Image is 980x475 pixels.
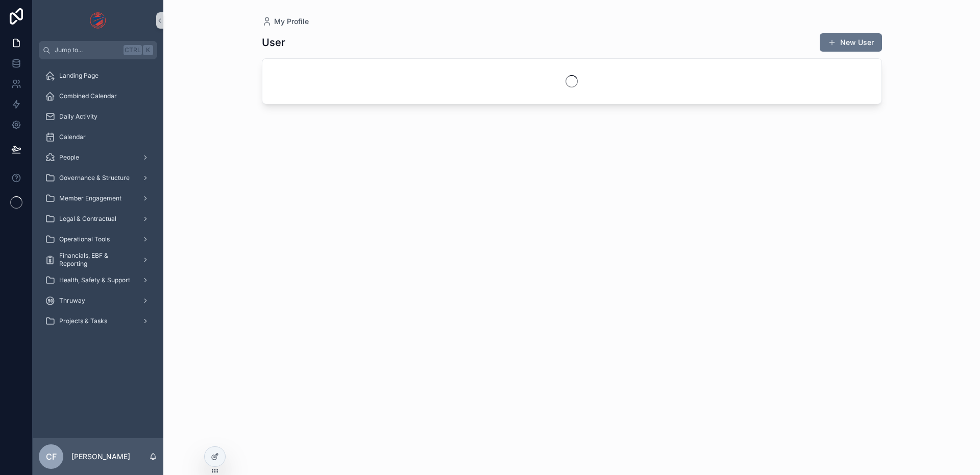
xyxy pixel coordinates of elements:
[46,450,57,463] span: CF
[262,16,309,27] a: My Profile
[59,235,110,243] span: Operational Tools
[39,230,157,248] a: Operational Tools
[59,317,107,325] span: Projects & Tasks
[59,276,130,284] span: Health, Safety & Support
[144,46,152,54] span: K
[59,174,130,182] span: Governance & Structure
[59,194,121,202] span: Member Engagement
[820,33,882,52] button: New User
[39,312,157,330] a: Projects & Tasks
[59,133,86,141] span: Calendar
[39,169,157,187] a: Governance & Structure
[39,41,157,59] button: Jump to...CtrlK
[39,271,157,289] a: Health, Safety & Support
[59,215,116,223] span: Legal & Contractual
[59,297,85,305] span: Thruway
[33,59,163,344] div: scrollable content
[59,112,97,121] span: Daily Activity
[39,66,157,85] a: Landing Page
[55,46,119,54] span: Jump to...
[262,35,285,50] h1: User
[274,16,309,27] span: My Profile
[59,92,117,100] span: Combined Calendar
[124,45,142,55] span: Ctrl
[39,107,157,126] a: Daily Activity
[90,12,107,29] img: App logo
[39,148,157,167] a: People
[39,251,157,269] a: Financials, EBF & Reporting
[39,189,157,208] a: Member Engagement
[59,72,99,80] span: Landing Page
[59,252,134,268] span: Financials, EBF & Reporting
[71,451,130,462] p: [PERSON_NAME]
[39,128,157,146] a: Calendar
[59,153,79,162] span: People
[39,87,157,105] a: Combined Calendar
[39,291,157,310] a: Thruway
[39,210,157,228] a: Legal & Contractual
